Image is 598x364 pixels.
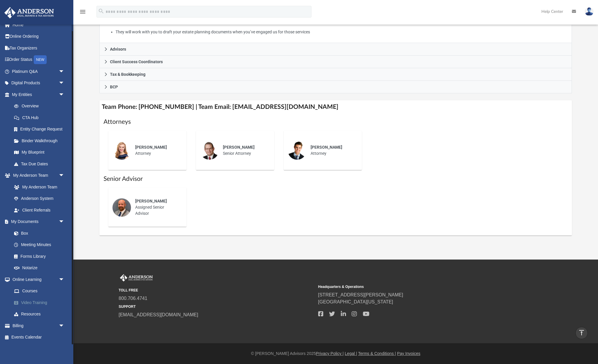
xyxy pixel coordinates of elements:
[59,274,70,286] span: arrow_drop_down
[8,227,67,239] a: Box
[200,141,219,160] img: thumbnail
[578,329,585,336] i: vertical_align_top
[99,68,572,81] a: Tax & Bookkeeping
[4,320,73,332] a: Billingarrow_drop_down
[318,284,514,289] small: Headquarters & Operations
[345,351,357,356] a: Legal |
[104,118,567,126] h1: Attorneys
[99,43,572,56] a: Advisors
[116,28,567,36] li: They will work with you to draft your estate planning documents when you’ve engaged us for those ...
[306,140,358,161] div: Attorney
[59,216,70,228] span: arrow_drop_down
[8,308,73,320] a: Resources
[131,140,182,161] div: Attorney
[3,7,56,18] img: Anderson Advisors Platinum Portal
[135,145,167,150] span: [PERSON_NAME]
[397,351,420,356] a: Pay Invoices
[119,288,314,293] small: TOLL FREE
[112,198,131,217] img: thumbnail
[4,332,73,343] a: Events Calendar
[8,181,67,193] a: My Anderson Team
[110,72,145,76] span: Tax & Bookkeeping
[110,60,163,64] span: Client Success Coordinators
[8,123,73,135] a: Entity Change Request
[119,296,148,301] a: 800.706.4741
[4,54,73,66] a: Order StatusNEW
[59,66,70,78] span: arrow_drop_down
[131,194,182,221] div: Assigned Senior Advisor
[8,147,70,158] a: My Blueprint
[8,193,70,205] a: Anderson System
[4,170,70,181] a: My Anderson Teamarrow_drop_down
[59,77,70,89] span: arrow_drop_down
[4,19,73,31] a: Home
[8,297,73,308] a: Video Training
[59,89,70,101] span: arrow_drop_down
[8,112,73,123] a: CTA Hub
[8,135,73,147] a: Binder Walkthrough
[79,8,86,15] i: menu
[4,274,73,285] a: Online Learningarrow_drop_down
[585,7,594,16] img: User Pic
[110,47,126,51] span: Advisors
[112,141,131,160] img: thumbnail
[4,77,73,89] a: Digital Productsarrow_drop_down
[79,11,86,15] a: menu
[59,170,70,182] span: arrow_drop_down
[8,100,73,112] a: Overview
[575,327,588,339] a: vertical_align_top
[288,141,306,160] img: thumbnail
[110,85,118,89] span: BCP
[119,274,154,282] img: Anderson Advisors Platinum Portal
[219,140,270,161] div: Senior Attorney
[316,351,344,356] a: Privacy Policy |
[73,351,598,357] div: © [PERSON_NAME] Advisors 2025
[4,31,73,42] a: Online Ordering
[8,285,73,297] a: Courses
[8,204,70,216] a: Client Referrals
[99,56,572,68] a: Client Success Coordinators
[104,175,567,183] h1: Senior Advisor
[311,145,342,150] span: [PERSON_NAME]
[4,66,73,77] a: Platinum Q&Aarrow_drop_down
[358,351,396,356] a: Terms & Conditions |
[8,239,70,251] a: Meeting Minutes
[8,262,70,274] a: Notarize
[318,299,393,304] a: [GEOGRAPHIC_DATA][US_STATE]
[34,55,47,64] div: NEW
[4,42,73,54] a: Tax Organizers
[8,250,67,262] a: Forms Library
[8,158,73,170] a: Tax Due Dates
[98,8,104,14] i: search
[223,145,255,150] span: [PERSON_NAME]
[99,81,572,93] a: BCP
[99,100,572,114] h4: Team Phone: [PHONE_NUMBER] | Team Email: [EMAIL_ADDRESS][DOMAIN_NAME]
[4,216,70,228] a: My Documentsarrow_drop_down
[119,304,314,309] small: SUPPORT
[318,292,403,297] a: [STREET_ADDRESS][PERSON_NAME]
[4,89,73,100] a: My Entitiesarrow_drop_down
[135,199,167,203] span: [PERSON_NAME]
[119,312,198,317] a: [EMAIL_ADDRESS][DOMAIN_NAME]
[59,320,70,332] span: arrow_drop_down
